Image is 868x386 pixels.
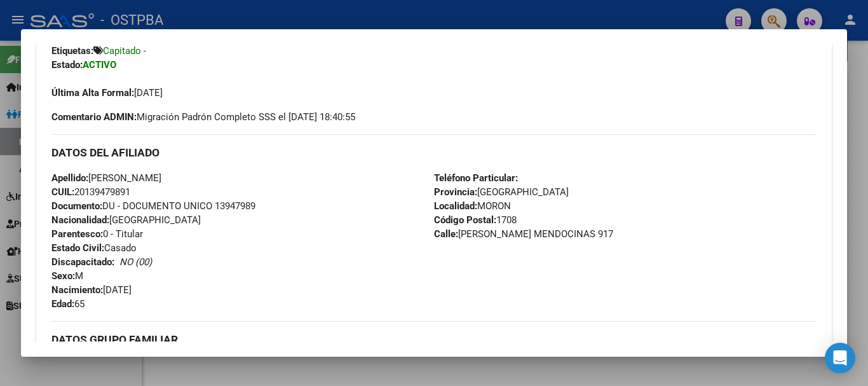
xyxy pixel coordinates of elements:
[51,333,817,347] h3: DATOS GRUPO FAMILIAR
[51,284,103,296] strong: Nacimiento:
[51,87,163,99] span: [DATE]
[51,172,161,184] span: [PERSON_NAME]
[51,298,74,310] strong: Edad:
[434,200,511,212] span: MORON
[51,242,104,254] strong: Estado Civil:
[825,343,855,373] div: Open Intercom Messenger
[51,186,130,198] span: 20139479891
[434,172,518,184] strong: Teléfono Particular:
[51,111,137,123] strong: Comentario ADMIN:
[51,59,83,71] strong: Estado:
[51,110,355,124] span: Migración Padrón Completo SSS el [DATE] 18:40:55
[434,186,569,198] span: [GEOGRAPHIC_DATA]
[51,200,255,212] span: DU - DOCUMENTO UNICO 13947989
[434,200,477,212] strong: Localidad:
[51,214,109,226] strong: Nacionalidad:
[434,214,496,226] strong: Código Postal:
[51,146,817,160] h3: DATOS DEL AFILIADO
[51,228,103,240] strong: Parentesco:
[434,228,458,240] strong: Calle:
[51,270,83,282] span: M
[434,214,517,226] span: 1708
[51,228,143,240] span: 0 - Titular
[51,45,93,57] strong: Etiquetas:
[51,270,75,282] strong: Sexo:
[119,256,152,268] i: NO (00)
[51,186,74,198] strong: CUIL:
[51,87,134,99] strong: Última Alta Formal:
[51,200,102,212] strong: Documento:
[434,186,477,198] strong: Provincia:
[51,172,88,184] strong: Apellido:
[51,242,137,254] span: Casado
[51,284,132,296] span: [DATE]
[434,228,613,240] span: [PERSON_NAME] MENDOCINAS 917
[51,298,85,310] span: 65
[103,45,146,57] span: Capitado -
[83,59,116,71] strong: ACTIVO
[51,214,201,226] span: [GEOGRAPHIC_DATA]
[51,256,114,268] strong: Discapacitado:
